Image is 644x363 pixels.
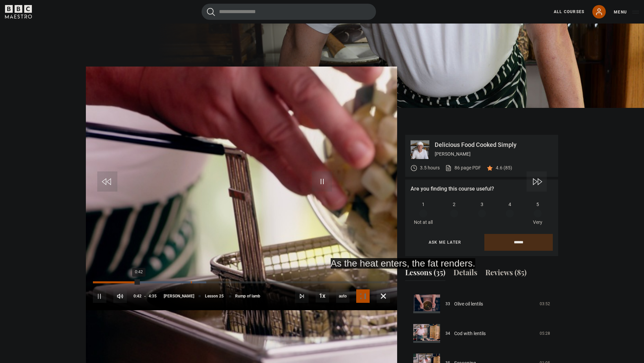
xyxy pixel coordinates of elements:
div: Current quality: 1080p [336,289,350,303]
video-js: Video Player [86,135,397,310]
button: Captions [356,289,370,303]
button: Reviews (85) [485,267,527,281]
a: Olive oil lentils [454,300,483,308]
span: 1 [422,201,425,208]
a: 86 page PDF [445,164,481,171]
button: Next Lesson [295,289,309,303]
input: Search [202,4,376,20]
span: 4 [508,201,511,208]
span: auto [336,289,350,303]
button: Mute [113,289,127,303]
span: 4:35 [149,290,157,302]
p: Delicious Food Cooked Simply [435,142,553,148]
div: Progress Bar [93,281,390,283]
p: Are you finding this course useful? [411,185,553,193]
span: 5 [536,201,539,208]
span: 0:42 [133,290,142,302]
button: Toggle navigation [614,9,639,15]
span: - [144,294,146,298]
button: Ask me later [411,234,479,251]
button: Lessons (35) [405,267,445,281]
button: Details [453,267,477,281]
span: Lesson 25 [205,294,224,298]
button: Pause [93,289,106,303]
a: Cod with lentils [454,330,486,337]
p: 4.6 (85) [496,164,512,171]
button: Submit the search query [207,8,215,16]
p: [PERSON_NAME] [435,151,553,158]
p: Very [531,219,544,226]
span: Rump of lamb [235,294,260,298]
button: Playback Rate [316,289,329,302]
p: Not at all [414,219,433,226]
span: [PERSON_NAME] [164,294,194,298]
span: 3 [481,201,483,208]
button: Fullscreen [377,289,390,303]
p: 3.5 hours [420,164,440,171]
svg: BBC Maestro [5,5,32,18]
span: 2 [453,201,455,208]
a: All Courses [554,9,584,15]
